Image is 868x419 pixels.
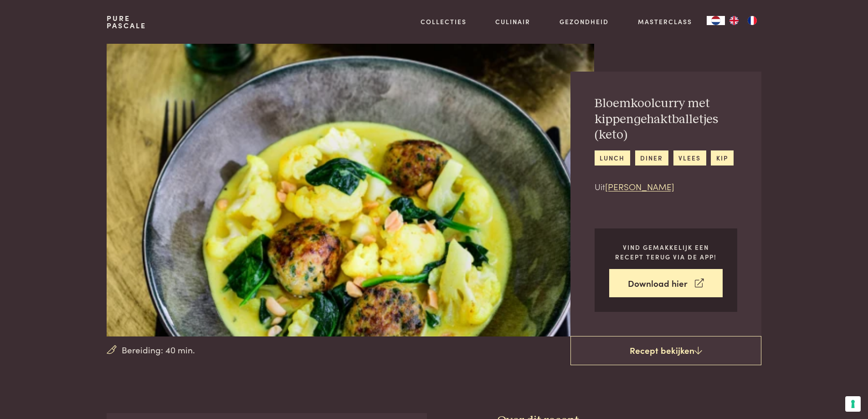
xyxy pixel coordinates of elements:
[595,180,737,193] p: Uit
[845,396,861,412] button: Uw voorkeuren voor toestemming voor trackingtechnologieën
[570,336,761,365] a: Recept bekijken
[122,343,195,357] span: Bereiding: 40 min.
[107,44,594,336] img: Bloemkoolcurry met kippengehaktballetjes (keto)
[707,16,761,25] aside: Language selected: Nederlands
[609,269,723,298] a: Download hier
[725,16,743,25] a: EN
[595,96,737,143] h2: Bloemkoolcurry met kippengehaktballetjes (keto)
[421,17,467,26] a: Collecties
[605,180,674,192] a: [PERSON_NAME]
[711,150,733,166] a: kip
[107,15,146,29] a: PurePascale
[707,16,725,25] div: Language
[673,150,706,166] a: vlees
[609,243,723,261] p: Vind gemakkelijk een recept terug via de app!
[725,16,761,25] ul: Language list
[495,17,530,26] a: Culinair
[560,17,609,26] a: Gezondheid
[707,16,725,25] a: NL
[638,17,692,26] a: Masterclass
[743,16,761,25] a: FR
[635,150,668,166] a: diner
[595,150,630,166] a: lunch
